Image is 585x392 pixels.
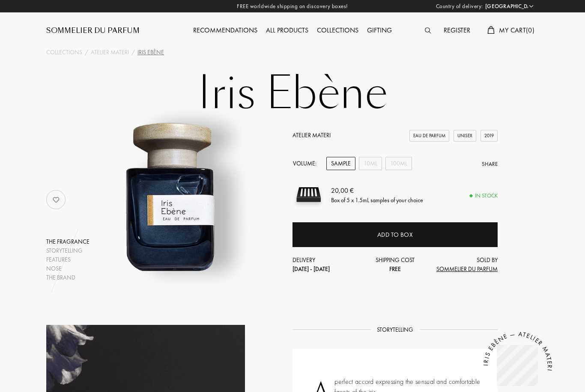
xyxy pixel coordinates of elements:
[262,25,313,36] div: All products
[385,157,412,170] div: 100mL
[363,26,396,35] a: Gifting
[46,48,82,57] a: Collections
[46,237,90,246] div: The fragrance
[262,26,313,35] a: All products
[331,185,423,195] div: 20,00 €
[361,256,430,274] div: Shipping cost
[292,179,325,211] img: sample box
[137,48,164,57] div: Iris Ebène
[481,130,498,141] div: 2019
[85,48,88,57] div: /
[454,130,476,141] div: Unisex
[91,48,129,57] a: Atelier Materi
[189,25,262,36] div: Recommendations
[363,25,396,36] div: Gifting
[470,192,498,200] div: In stock
[292,131,331,139] a: Atelier Materi
[359,157,382,170] div: 10mL
[189,26,262,35] a: Recommendations
[499,26,534,35] span: My Cart ( 0 )
[439,26,475,35] a: Register
[46,255,90,264] div: Features
[48,191,65,208] img: no_like_p.png
[82,109,256,282] img: Iris Ebène Atelier Materi
[313,25,363,36] div: Collections
[389,265,401,273] span: Free
[46,246,90,255] div: Storytelling
[326,157,355,170] div: Sample
[292,157,321,170] div: Volume:
[331,195,423,204] div: Box of 5 x 1.5mL samples of your choice
[292,256,361,274] div: Delivery
[46,273,90,282] div: The brand
[131,48,135,57] div: /
[439,25,475,36] div: Register
[313,26,363,35] a: Collections
[409,130,449,141] div: Eau de Parfum
[46,26,140,36] a: Sommelier du Parfum
[436,2,483,11] span: Country of delivery:
[487,26,494,34] img: cart.svg
[78,70,507,117] h1: Iris Ebène
[292,265,330,273] span: [DATE] - [DATE]
[377,230,413,240] div: Add to box
[46,264,90,273] div: Nose
[436,265,498,273] span: Sommelier du Parfum
[429,256,498,274] div: Sold by
[425,27,431,33] img: search_icn.svg
[482,160,498,168] div: Share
